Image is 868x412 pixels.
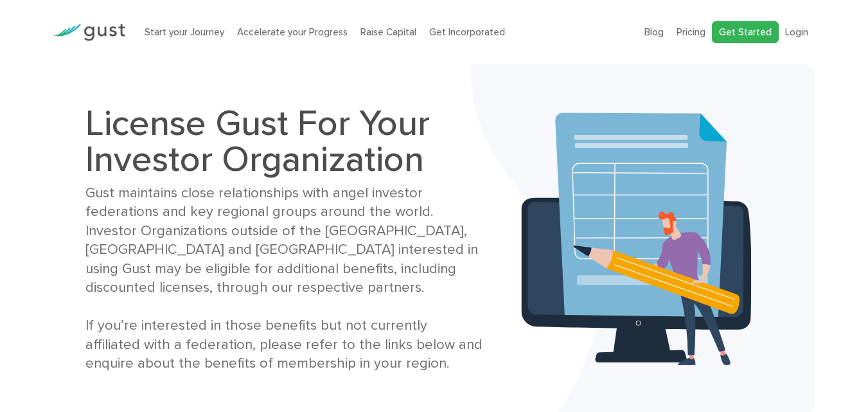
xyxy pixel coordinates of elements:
h1: License Gust For Your Investor Organization [85,105,484,177]
div: Gust maintains close relationships with angel investor federations and key regional groups around... [85,184,484,373]
a: Blog [644,26,664,38]
a: Pricing [677,26,705,38]
a: Get Started [712,21,779,44]
a: Get Incorporated [429,26,505,38]
img: Gust Logo [53,24,125,41]
a: Accelerate your Progress [237,26,348,38]
a: Raise Capital [360,26,416,38]
a: Login [785,26,808,38]
a: Start your Journey [145,26,224,38]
